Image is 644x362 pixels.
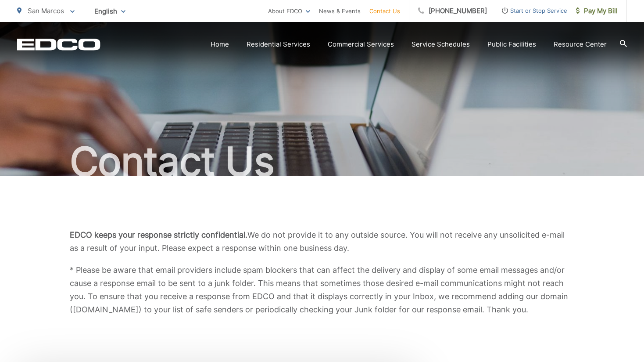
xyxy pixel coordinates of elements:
span: Pay My Bill [576,6,618,16]
p: We do not provide it to any outside source. You will not receive any unsolicited e-mail as a resu... [70,228,574,255]
a: Home [211,39,229,50]
p: * Please be aware that email providers include spam blockers that can affect the delivery and dis... [70,264,574,316]
b: EDCO keeps your response strictly confidential. [70,230,247,239]
a: Residential Services [247,39,310,50]
span: English [88,4,132,19]
a: Service Schedules [411,39,470,50]
a: Resource Center [554,39,607,50]
a: About EDCO [268,6,310,16]
a: Contact Us [369,6,400,16]
h1: Contact Us [17,140,627,184]
a: News & Events [319,6,361,16]
a: Public Facilities [487,39,536,50]
span: San Marcos [28,7,64,15]
a: Commercial Services [328,39,394,50]
a: EDCD logo. Return to the homepage. [17,38,100,51]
